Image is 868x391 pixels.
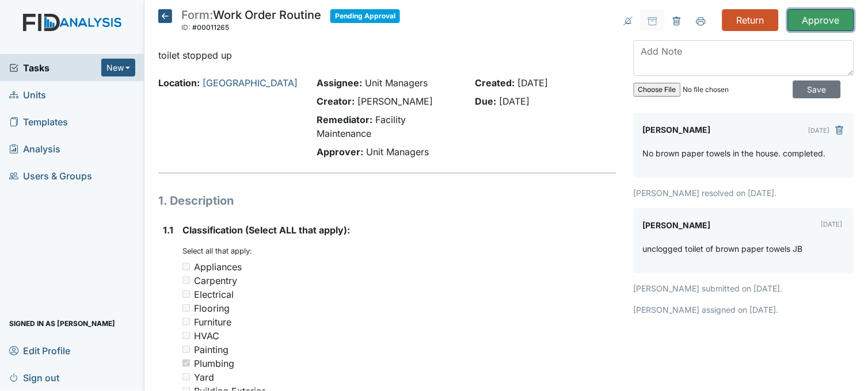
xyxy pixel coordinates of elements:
input: Electrical [182,290,190,298]
strong: Remediator: [317,114,373,125]
input: Approve [788,9,854,31]
div: HVAC [194,329,219,343]
div: Work Order Routine [181,9,321,34]
span: #00011265 [192,23,229,32]
span: Templates [9,113,68,131]
input: Painting [182,346,190,353]
input: Flooring [182,304,190,312]
div: Appliances [194,260,242,274]
p: [PERSON_NAME] assigned on [DATE]. [634,304,854,316]
button: New [101,59,136,76]
span: Classification (Select ALL that apply): [182,224,350,236]
p: No brown paper towels in the house. completed. [643,147,826,159]
label: 1.1 [163,223,173,237]
input: Save [793,80,841,98]
strong: Due: [475,95,497,107]
input: Carpentry [182,277,190,284]
a: Tasks [9,61,101,75]
input: Plumbing [182,359,190,367]
div: Plumbing [194,356,234,370]
p: toilet stopped up [158,48,616,62]
div: Electrical [194,287,234,301]
p: unclogged toilet of brown paper towels JB [643,243,803,255]
span: Units [9,86,46,103]
span: Sign out [9,369,59,386]
strong: Creator: [317,95,355,107]
input: Appliances [182,263,190,270]
span: Form: [181,8,213,22]
span: Edit Profile [9,342,70,359]
small: [DATE] [821,220,843,228]
div: Carpentry [194,274,237,287]
span: [DATE] [500,95,530,107]
span: Analysis [9,140,60,158]
div: Flooring [194,301,230,315]
strong: Created: [475,77,515,89]
span: Users & Groups [9,167,92,185]
strong: Location: [158,77,200,89]
label: [PERSON_NAME] [643,122,711,138]
input: Furniture [182,318,190,325]
input: Return [722,9,779,31]
input: Yard [182,373,190,381]
span: Unit Managers [366,77,428,89]
a: [GEOGRAPHIC_DATA] [203,77,298,89]
span: [DATE] [518,77,549,89]
p: [PERSON_NAME] submitted on [DATE]. [634,282,854,294]
input: HVAC [182,332,190,339]
div: Yard [194,370,214,384]
small: Select all that apply: [182,247,252,255]
label: [PERSON_NAME] [643,217,711,233]
p: [PERSON_NAME] resolved on [DATE]. [634,187,854,199]
span: ID: [181,23,191,32]
span: Unit Managers [367,146,429,158]
small: [DATE] [809,126,830,135]
strong: Approver: [317,146,364,158]
strong: Assignee: [317,77,363,89]
span: Pending Approval [330,9,400,23]
span: Signed in as [PERSON_NAME] [9,315,115,332]
span: [PERSON_NAME] [358,95,433,107]
h1: 1. Description [158,192,616,209]
div: Furniture [194,315,231,329]
div: Painting [194,343,229,356]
